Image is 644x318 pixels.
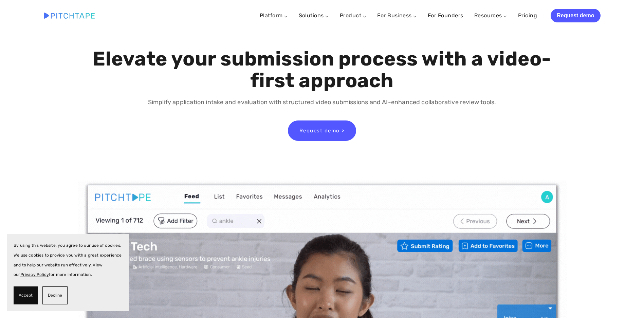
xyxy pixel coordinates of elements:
[14,241,122,280] p: By using this website, you agree to our use of cookies. We use cookies to provide you with a grea...
[20,272,49,277] a: Privacy Policy
[14,286,38,304] button: Accept
[91,97,553,107] p: Simplify application intake and evaluation with structured video submissions and AI-enhanced coll...
[91,48,553,92] h1: Elevate your submission process with a video-first approach
[48,291,62,300] span: Decline
[428,10,463,22] a: For Founders
[299,12,329,19] a: Solutions ⌵
[7,234,129,311] section: Cookie banner
[340,12,366,19] a: Product ⌵
[377,12,417,19] a: For Business ⌵
[518,10,537,22] a: Pricing
[44,13,95,18] img: Pitchtape | Video Submission Management Software
[19,291,33,300] span: Accept
[42,286,68,304] button: Decline
[288,120,356,141] a: Request demo >
[551,9,600,22] a: Request demo
[474,12,507,19] a: Resources ⌵
[260,12,288,19] a: Platform ⌵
